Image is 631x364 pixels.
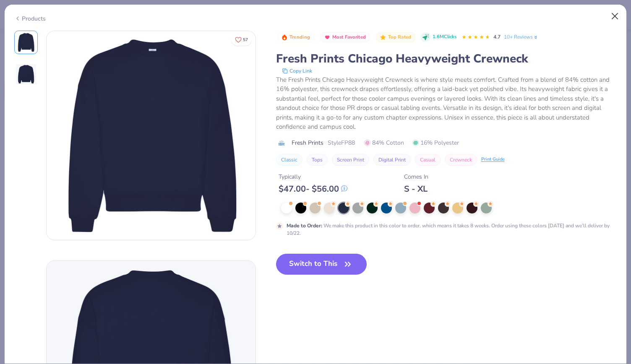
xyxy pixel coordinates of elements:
[607,8,623,24] button: Close
[307,154,328,166] button: Tops
[279,184,347,194] div: $ 47.00 - $ 56.00
[364,138,404,147] span: 84% Cotton
[415,154,441,166] button: Casual
[462,31,490,44] div: 4.7 Stars
[14,14,46,23] div: Products
[433,34,456,41] span: 1.6M Clicks
[276,154,302,166] button: Classic
[289,35,310,39] span: Trending
[493,34,501,40] span: 4.7
[380,34,386,41] img: Top Rated sort
[373,154,411,166] button: Digital Print
[404,184,428,194] div: S - XL
[276,254,367,275] button: Switch to This
[276,75,617,132] div: The Fresh Prints Chicago Heavyweight Crewneck is where style meets comfort. Crafted from a blend ...
[47,31,256,240] img: Front
[332,35,366,39] span: Most Favorited
[328,138,355,147] span: Style FP88
[287,222,322,229] strong: Made to Order :
[276,51,617,67] div: Fresh Prints Chicago Heavyweight Crewneck
[243,38,248,42] span: 57
[231,34,252,46] button: Like
[279,172,347,181] div: Typically
[504,33,539,41] a: 10+ Reviews
[287,222,612,237] div: We make this product in this color to order, which means it takes 8 weeks. Order using these colo...
[481,156,505,163] div: Print Guide
[281,34,288,41] img: Trending sort
[324,34,331,41] img: Most Favorited sort
[404,172,428,181] div: Comes In
[320,32,370,43] button: Badge Button
[277,32,315,43] button: Badge Button
[332,154,369,166] button: Screen Print
[388,35,412,39] span: Top Rated
[279,67,315,75] button: copy to clipboard
[412,138,459,147] span: 16% Polyester
[16,32,36,52] img: Front
[375,32,416,43] button: Badge Button
[292,138,323,147] span: Fresh Prints
[16,64,36,84] img: Back
[445,154,477,166] button: Crewneck
[276,140,287,146] img: brand logo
